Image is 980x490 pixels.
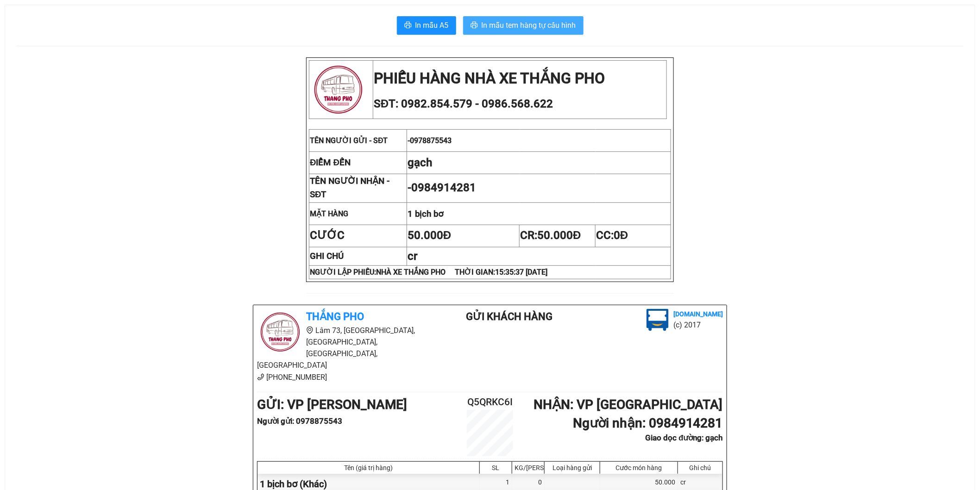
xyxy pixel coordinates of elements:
div: Cước món hàng [603,464,675,471]
div: Ghi chú [680,464,720,471]
strong: GHI CHÚ [310,251,344,261]
div: SL [482,464,509,471]
span: 0Đ [614,229,628,242]
span: CC: [596,229,628,242]
span: SĐT: 0982.854.579 - 0986.568.622 [374,97,553,110]
span: CR: [520,229,581,242]
span: cr [408,250,417,263]
b: Giao dọc đường: gạch [646,433,723,442]
img: logo.jpg [257,309,303,355]
b: [DOMAIN_NAME] [673,310,723,318]
strong: MẶT HÀNG [310,209,348,218]
span: 50.000Đ [537,229,581,242]
img: logo [310,61,367,118]
span: 1 bịch bơ [408,209,444,219]
b: Người gửi : 0978875543 [257,416,342,426]
span: In mẫu tem hàng tự cấu hình [482,19,576,31]
strong: CƯỚC [310,229,345,242]
div: Tên (giá trị hàng) [260,464,477,471]
b: NHẬN : VP [GEOGRAPHIC_DATA] [534,397,723,412]
span: 15:35:37 [DATE] [495,268,547,276]
span: gạch [408,156,432,169]
b: GỬI : VP [PERSON_NAME] [257,397,407,412]
b: Thắng Pho [306,311,364,322]
span: phone [257,373,264,381]
span: environment [306,327,314,334]
strong: PHIẾU HÀNG NHÀ XE THẮNG PHO [374,69,605,87]
strong: NGƯỜI LẬP PHIẾU: [310,268,547,276]
span: 0984914281 [411,181,476,194]
span: In mẫu A5 [415,19,449,31]
span: - [408,136,452,145]
li: Lâm 73, [GEOGRAPHIC_DATA], [GEOGRAPHIC_DATA], [GEOGRAPHIC_DATA], [GEOGRAPHIC_DATA] [257,325,429,371]
button: printerIn mẫu tem hàng tự cấu hình [463,16,584,35]
b: Gửi khách hàng [466,311,553,322]
span: - [408,181,476,194]
strong: ĐIỂM ĐẾN [310,157,351,168]
span: printer [404,21,412,30]
li: (c) 2017 [673,319,723,331]
h2: Q5QRKC6I [451,395,529,410]
img: logo.jpg [647,309,669,331]
span: NHÀ XE THẮNG PHO THỜI GIAN: [376,268,547,276]
button: printerIn mẫu A5 [397,16,456,35]
li: [PHONE_NUMBER] [257,371,429,383]
span: 50.000Đ [408,229,451,242]
div: Loại hàng gửi [547,464,597,471]
b: Người nhận : 0984914281 [573,415,723,431]
span: printer [471,21,478,30]
strong: TÊN NGƯỜI NHẬN - SĐT [310,176,389,200]
div: KG/[PERSON_NAME] [515,464,542,471]
span: 0978875543 [410,136,452,145]
span: TÊN NGƯỜI GỬI - SĐT [310,136,388,145]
